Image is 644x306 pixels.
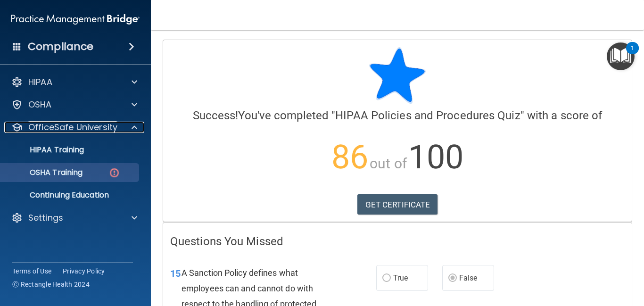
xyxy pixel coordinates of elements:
[459,273,478,282] span: False
[607,42,635,70] button: Open Resource Center, 1 new notification
[6,190,135,200] p: Continuing Education
[28,122,117,133] p: OfficeSafe University
[369,47,426,104] img: blue-star-rounded.9d042014.png
[382,275,391,282] input: True
[448,275,457,282] input: False
[28,99,52,110] p: OSHA
[11,76,137,88] a: HIPAA
[193,109,239,122] span: Success!
[6,168,83,177] p: OSHA Training
[170,109,625,122] h4: You've completed " " with a score of
[12,266,51,276] a: Terms of Use
[331,138,368,176] span: 86
[63,266,105,276] a: Privacy Policy
[108,167,120,179] img: danger-circle.6113f641.png
[11,99,137,110] a: OSHA
[170,235,625,248] h4: Questions You Missed
[370,155,407,172] span: out of
[393,273,408,282] span: True
[12,280,90,289] span: Ⓒ Rectangle Health 2024
[408,138,463,176] span: 100
[28,76,52,88] p: HIPAA
[6,145,84,155] p: HIPAA Training
[170,268,181,279] span: 15
[335,109,520,122] span: HIPAA Policies and Procedures Quiz
[631,48,634,60] div: 1
[357,194,438,215] a: GET CERTIFICATE
[28,40,93,53] h4: Compliance
[11,10,140,29] img: PMB logo
[11,212,137,223] a: Settings
[28,212,63,223] p: Settings
[11,122,137,133] a: OfficeSafe University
